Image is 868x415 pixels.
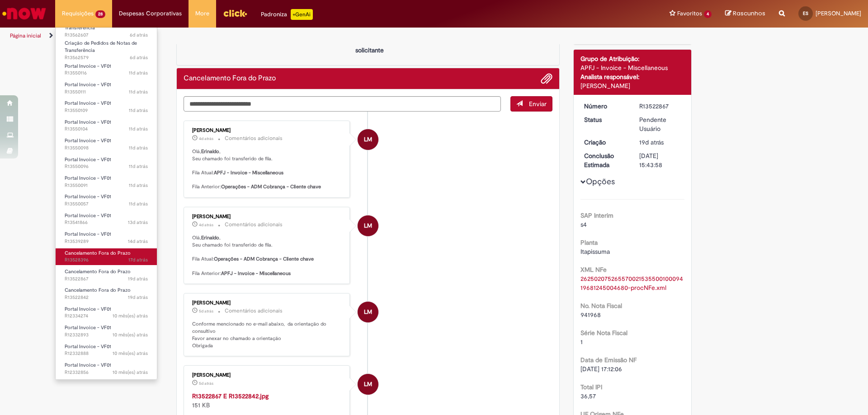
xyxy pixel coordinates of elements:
[129,70,148,76] time: 19/09/2025 11:14:23
[358,374,378,395] div: Luciana Mauruto
[65,287,131,294] span: Cancelamento Fora do Prazo
[129,89,148,95] span: 11d atrás
[65,331,148,339] span: R12332893
[128,219,148,226] time: 17/09/2025 07:37:19
[639,115,681,133] div: Pendente Usuário
[128,275,148,282] time: 11/09/2025 14:35:58
[65,145,148,152] span: R13550098
[192,392,269,400] a: R13522867 E R13522842.jpg
[1,5,47,23] img: ServiceNow
[62,9,94,18] span: Requisições
[225,221,283,228] small: Comentários adicionais
[65,137,111,144] span: Portal Invoice - VF01
[65,119,111,126] span: Portal Invoice - VF01
[128,294,148,301] span: 19d atrás
[577,102,633,111] dt: Número
[65,369,148,376] span: R12332856
[128,219,148,226] span: 13d atrás
[65,231,111,238] span: Portal Invoice - VF01
[580,365,622,373] span: [DATE] 17:12:06
[65,32,148,39] span: R13562607
[358,215,378,236] div: Luciana Mauruto
[113,369,148,376] time: 28/11/2024 11:16:09
[65,268,131,275] span: Cancelamento Fora do Prazo
[56,136,157,153] a: Aberto R13550098 : Portal Invoice - VF01
[56,323,157,340] a: Aberto R12332893 : Portal Invoice - VF01
[65,54,148,61] span: R13562579
[128,238,148,245] span: 14d atrás
[65,89,148,96] span: R13550111
[10,32,41,39] a: Página inicial
[129,163,148,170] time: 19/09/2025 11:11:38
[199,308,213,314] span: 5d atrás
[129,107,148,114] span: 11d atrás
[56,192,157,209] a: Aberto R13550057 : Portal Invoice - VF01
[580,356,637,364] b: Data de Emissão NF
[129,182,148,189] time: 19/09/2025 11:11:09
[199,381,213,386] time: 25/09/2025 11:34:54
[358,129,378,150] div: Luciana Mauruto
[580,211,613,219] b: SAP Interim
[580,81,685,90] div: [PERSON_NAME]
[95,10,105,18] span: 28
[56,80,157,97] a: Aberto R13550111 : Portal Invoice - VF01
[65,40,137,54] span: Criação de Pedidos de Notas de Transferência
[129,201,148,207] span: 11d atrás
[225,307,283,315] small: Comentários adicionais
[580,311,601,319] span: 941968
[580,383,602,391] b: Total IPI
[201,148,219,155] b: Erinaldo
[364,373,372,395] span: LM
[639,151,681,169] div: [DATE] 15:43:58
[577,138,633,147] dt: Criação
[65,193,111,200] span: Portal Invoice - VF01
[225,135,283,142] small: Comentários adicionais
[677,9,702,18] span: Favoritos
[192,214,343,219] div: [PERSON_NAME]
[199,381,213,386] span: 5d atrás
[580,238,598,247] b: Planta
[56,117,157,134] a: Aberto R13550104 : Portal Invoice - VF01
[65,312,148,320] span: R12334274
[580,392,596,400] span: 36,57
[65,126,148,133] span: R13550104
[348,37,392,55] p: Pendente solicitante
[214,169,283,176] b: APFJ - Invoice - Miscellaneous
[56,98,157,115] a: Aberto R13550109 : Portal Invoice - VF01
[113,350,148,357] time: 28/11/2024 11:19:54
[364,301,372,323] span: LM
[113,350,148,357] span: 10 mês(es) atrás
[221,270,291,277] b: APFJ - Invoice - Miscellaneous
[129,126,148,132] time: 19/09/2025 11:12:53
[192,234,343,277] p: Olá, , Seu chamado foi transferido de fila. Fila Atual: Fila Anterior:
[56,229,157,246] a: Aberto R13539289 : Portal Invoice - VF01
[580,220,587,228] span: s4
[56,360,157,377] a: Aberto R12332856 : Portal Invoice - VF01
[639,138,664,146] span: 19d atrás
[65,294,148,301] span: R13522842
[201,234,219,241] b: Erinaldo
[725,9,765,18] a: Rascunhos
[580,338,583,346] span: 1
[56,248,157,265] a: Aberto R13528396 : Cancelamento Fora do Prazo
[65,163,148,170] span: R13550096
[65,175,111,182] span: Portal Invoice - VF01
[192,128,343,133] div: [PERSON_NAME]
[580,329,627,337] b: Série Nota Fiscal
[580,63,685,72] div: APFJ - Invoice - Miscellaneous
[580,302,622,310] b: No. Nota Fiscal
[56,285,157,302] a: Aberto R13522842 : Cancelamento Fora do Prazo
[733,9,765,18] span: Rascunhos
[129,145,148,151] time: 19/09/2025 11:12:13
[128,275,148,282] span: 19d atrás
[580,72,685,81] div: Analista responsável:
[65,107,148,114] span: R13550109
[223,6,247,20] img: click_logo_yellow_360x200.png
[129,107,148,114] time: 19/09/2025 11:13:26
[580,266,607,274] b: XML NFe
[65,306,111,312] span: Portal Invoice - VF01
[192,392,343,410] div: 151 KB
[639,138,664,146] time: 11/09/2025 14:35:56
[199,308,213,314] time: 25/09/2025 11:36:08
